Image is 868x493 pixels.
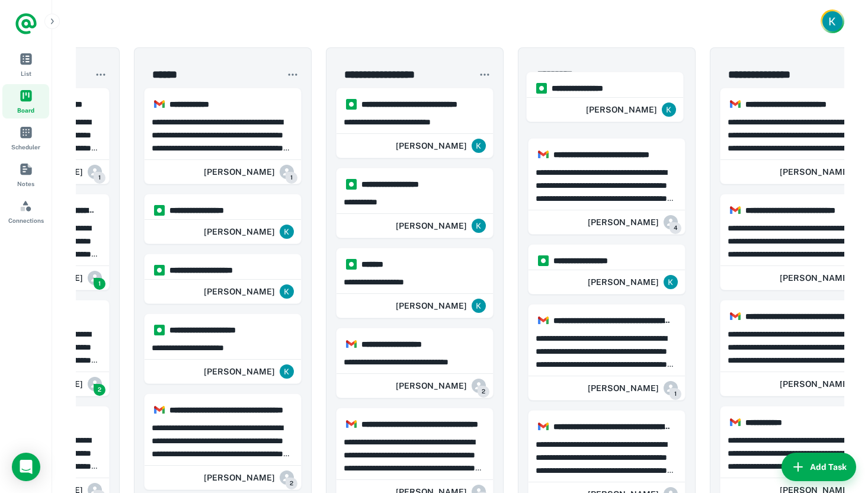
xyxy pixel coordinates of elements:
a: Scheduler [2,121,49,155]
a: Connections [2,194,49,229]
span: Board [17,105,34,115]
a: Notes [2,158,49,192]
button: Add Task [781,453,856,481]
button: Account button [821,9,844,33]
span: Notes [17,179,34,188]
a: Logo [14,12,38,36]
img: Kristina Jackson [822,11,843,31]
a: List [2,47,49,82]
a: Board [2,84,49,119]
span: List [21,69,31,78]
span: Scheduler [11,142,40,152]
span: Connections [8,216,44,225]
div: Open Intercom Messenger [12,453,40,481]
